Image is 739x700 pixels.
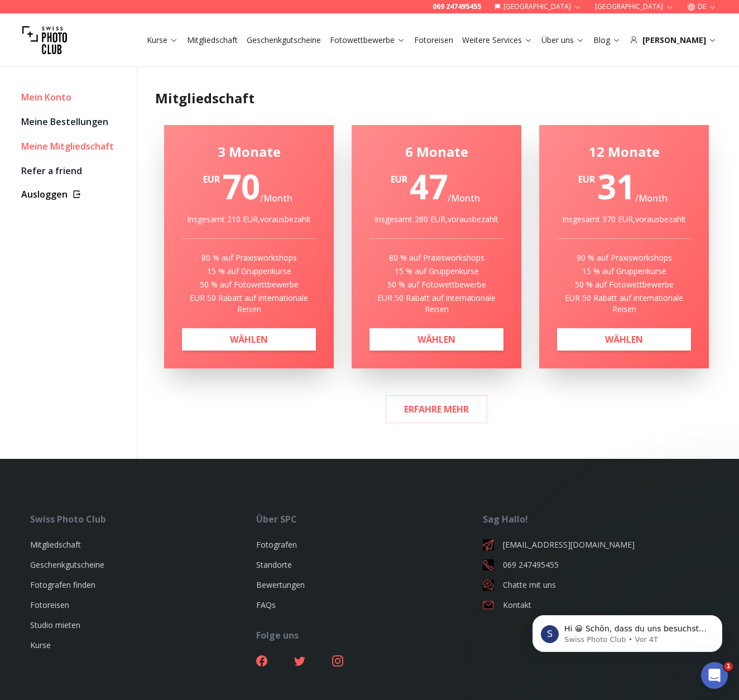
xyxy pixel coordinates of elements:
[242,32,325,48] button: Geschenkgutscheine
[369,252,503,263] p: 80 % auf Praxisworkshops
[21,114,128,130] a: Meine Bestellungen
[182,293,316,315] p: EUR 50 Rabatt auf internationale Reisen
[483,579,709,591] a: Chatte mit uns
[330,35,405,46] a: Fotowettbewerbe
[256,629,482,642] div: Folge uns
[182,266,316,277] p: 15 % auf Gruppenkurse
[724,662,733,671] span: 1
[589,32,625,48] button: Blog
[247,35,321,46] a: Geschenkgutscheine
[410,164,448,209] span: 47
[557,214,691,225] div: Insgesamt 370 EUR , vorausbezahlt
[578,172,595,186] span: EUR
[433,2,481,11] a: 069 247495455
[448,192,480,204] span: / Month
[187,35,238,46] a: Mitgliedschaft
[260,192,292,204] span: / Month
[557,328,691,351] a: WÄHLEN
[369,293,503,315] p: EUR 50 Rabatt auf internationale Reisen
[30,512,256,526] div: Swiss Photo Club
[516,592,739,670] iframe: Intercom notifications Nachricht
[256,539,297,550] a: Fotografen
[256,579,305,590] a: Bewertungen
[22,18,67,63] img: Swiss photo club
[182,143,316,161] div: 3 Monate
[557,266,691,277] p: 15 % auf Gruppenkurse
[593,35,621,46] a: Blog
[597,164,635,209] span: 31
[147,35,178,46] a: Kurse
[230,333,268,346] b: WÄHLEN
[182,328,316,351] a: WÄHLEN
[155,89,718,107] h1: Mitgliedschaft
[557,293,691,315] p: EUR 50 Rabatt auf internationale Reisen
[386,395,487,423] a: ERFAHRE MEHR
[369,214,503,225] div: Insgesamt 280 EUR , vorausbezahlt
[404,402,469,416] b: ERFAHRE MEHR
[183,32,242,48] button: Mitgliedschaft
[21,163,128,179] a: Refer a friend
[30,640,51,650] a: Kurse
[30,579,95,590] a: Fotografen finden
[369,279,503,290] p: 50 % auf Fotowettbewerbe
[483,512,709,526] div: Sag Hallo!
[21,89,128,105] a: Mein Konto
[30,539,81,550] a: Mitgliedschaft
[142,32,183,48] button: Kurse
[541,35,584,46] a: Über uns
[21,138,128,154] div: Meine Mitgliedschaft
[369,143,503,161] div: 6 Monate
[414,35,453,46] a: Fotoreisen
[325,32,410,48] button: Fotowettbewerbe
[30,600,69,610] a: Fotoreisen
[182,252,316,263] p: 80 % auf Praxisworkshops
[701,662,728,689] iframe: Intercom live chat
[630,35,717,46] div: [PERSON_NAME]
[605,333,643,346] b: WÄHLEN
[557,143,691,161] div: 12 Monate
[30,559,104,570] a: Geschenkgutscheine
[30,620,80,630] a: Studio mieten
[203,172,220,186] span: EUR
[483,559,709,570] a: 069 247495455
[537,32,589,48] button: Über uns
[256,512,482,526] div: Über SPC
[557,279,691,290] p: 50 % auf Fotowettbewerbe
[391,172,407,186] span: EUR
[483,600,709,611] a: Kontakt
[418,333,455,346] b: WÄHLEN
[635,192,668,204] span: / Month
[222,164,260,209] span: 70
[182,214,316,225] div: Insgesamt 210 EUR , vorausbezahlt
[256,559,292,570] a: Standorte
[369,266,503,277] p: 15 % auf Gruppenkurse
[483,539,709,550] a: [EMAIL_ADDRESS][DOMAIN_NAME]
[557,252,691,263] p: 90 % auf Praxisworkshops
[410,32,458,48] button: Fotoreisen
[21,188,128,201] button: Ausloggen
[462,35,532,46] a: Weitere Services
[182,279,316,290] p: 50 % auf Fotowettbewerbe
[458,32,537,48] button: Weitere Services
[369,328,503,351] a: WÄHLEN
[256,600,276,610] a: FAQs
